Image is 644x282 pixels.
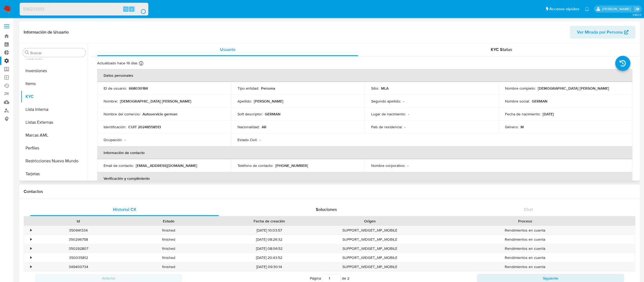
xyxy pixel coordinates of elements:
[104,86,127,91] p: ID de usuario :
[237,163,273,168] p: Teléfono de contacto :
[20,6,148,13] input: Buscar usuario o caso...
[415,253,635,262] div: Rendimientos en cuenta
[136,163,197,168] p: [EMAIL_ADDRESS][DOMAIN_NAME]
[97,61,138,66] p: Actualizado hace 16 días
[127,218,210,224] div: Estado
[33,226,123,235] div: 350941334
[403,99,404,104] p: -
[505,99,530,104] p: Nombre social :
[214,235,325,244] div: [DATE] 08:26:32
[275,163,308,168] p: [PHONE_NUMBER]
[325,244,415,253] div: SUPPORT_WIDGET_MP_MOBILE
[30,246,32,251] div: •
[415,262,635,271] div: Rendimientos en cuenta
[325,262,415,271] div: SUPPORT_WIDGET_MP_MOBILE
[371,99,401,104] p: Segundo apellido :
[532,99,547,104] p: GERMAN
[214,253,325,262] div: [DATE] 20:43:52
[371,86,379,91] p: Sitio :
[30,255,32,260] div: •
[521,124,524,129] p: M
[21,90,88,103] button: KYC
[505,86,536,91] p: Nombre completo :
[33,235,123,244] div: 350296758
[237,99,252,104] p: Apellido :
[97,69,632,82] th: Datos personales
[123,262,214,271] div: finished
[634,6,640,12] a: Salir
[21,103,88,116] button: Lista Interna
[404,124,405,129] p: -
[585,7,589,11] a: Notificaciones
[21,129,88,142] button: Marcas AML
[104,163,134,168] p: Email de contacto :
[120,99,191,104] p: [DEMOGRAPHIC_DATA] [PERSON_NAME]
[97,172,632,185] th: Verificación y cumplimiento
[524,206,533,213] span: Chat
[415,244,635,253] div: Rendimientos en cuenta
[128,124,161,129] p: CUIT 20248558513
[104,99,118,104] p: Nombre :
[325,226,415,235] div: SUPPORT_WIDGET_MP_MOBILE
[104,137,122,142] p: Ocupación :
[549,6,579,12] span: Accesos rápidos
[21,77,88,90] button: Items
[325,253,415,262] div: SUPPORT_WIDGET_MP_MOBILE
[265,112,280,116] p: GERMAN
[21,142,88,155] button: Perfiles
[142,112,177,116] p: Autoservicio german
[371,163,405,168] p: Nombre corporativo :
[21,116,88,129] button: Listas Externas
[113,206,136,213] span: Historial CX
[21,155,88,167] button: Restricciones Nuevo Mundo
[33,244,123,253] div: 350292807
[25,50,29,55] button: Buscar
[328,218,411,224] div: Origen
[237,137,257,142] p: Estado Civil :
[415,235,635,244] div: Rendimientos en cuenta
[259,137,261,142] p: -
[220,46,235,53] span: Usuario
[347,276,349,281] span: 2
[21,64,88,77] button: Inversiones
[123,244,214,253] div: finished
[214,244,325,253] div: [DATE] 08:06:52
[104,112,140,116] p: Nombre del comercio :
[33,262,123,271] div: 349400734
[237,112,263,116] p: Soft descriptor :
[30,50,83,55] input: Buscar
[30,228,32,233] div: •
[33,253,123,262] div: 350035812
[218,218,321,224] div: Fecha de creación
[30,264,32,269] div: •
[602,6,632,12] p: eric.malcangi@mercadolibre.com
[538,86,609,91] p: [DEMOGRAPHIC_DATA] [PERSON_NAME]
[123,235,214,244] div: finished
[316,206,337,213] span: Soluciones
[237,86,259,91] p: Tipo entidad :
[577,26,623,39] span: Ver Mirada por Persona
[214,262,325,271] div: [DATE] 09:30:14
[505,112,540,116] p: Fecha de nacimiento :
[131,6,133,12] span: s
[135,5,146,13] button: search-icon
[129,86,148,91] p: 668030184
[419,218,631,224] div: Proceso
[371,112,406,116] p: Lugar de nacimiento :
[543,112,554,116] p: [DATE]
[123,226,214,235] div: finished
[381,86,389,91] p: MLA
[570,26,635,39] button: Ver Mirada por Persona
[408,112,409,116] p: -
[30,237,32,242] div: •
[407,163,408,168] p: -
[491,46,512,53] span: KYC Status
[214,226,325,235] div: [DATE] 10:03:57
[37,218,120,224] div: Id
[125,137,126,142] p: -
[237,124,259,129] p: Nacionalidad :
[123,253,214,262] div: finished
[124,6,128,12] span: ⌥
[371,124,402,129] p: País de residencia :
[24,189,635,194] h1: Contactos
